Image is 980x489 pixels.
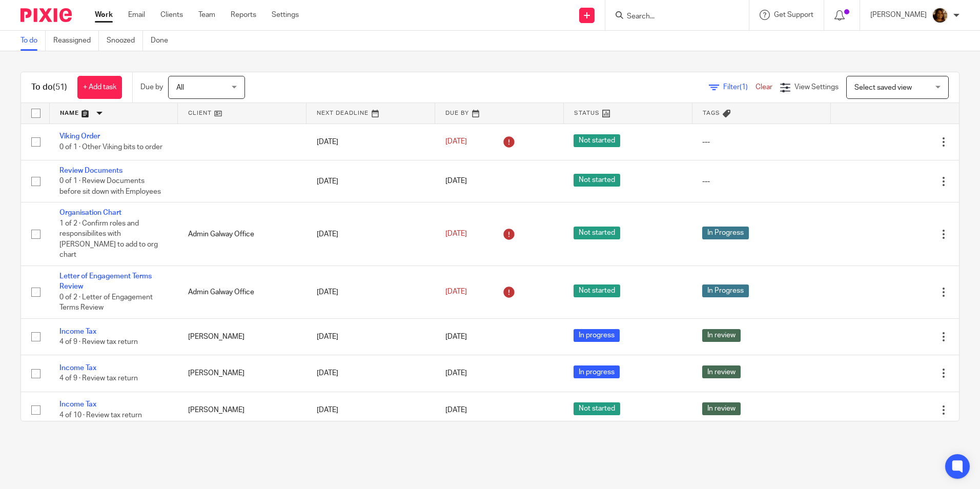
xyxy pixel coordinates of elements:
[574,402,620,415] span: Not started
[178,202,307,266] td: Admin Galway Office
[59,401,96,408] a: Income Tax
[574,174,620,187] span: Not started
[59,412,142,419] span: 4 of 10 · Review tax return
[178,355,307,392] td: [PERSON_NAME]
[128,10,145,20] a: Email
[756,84,772,91] a: Clear
[307,160,435,202] td: [DATE]
[574,134,620,147] span: Not started
[178,318,307,355] td: [PERSON_NAME]
[59,328,96,335] a: Income Tax
[53,83,67,91] span: (51)
[307,124,435,160] td: [DATE]
[59,294,153,312] span: 0 of 2 · Letter of Engagement Terms Review
[107,31,143,51] a: Snoozed
[702,284,749,297] span: In Progress
[231,10,256,20] a: Reports
[723,84,756,91] span: Filter
[307,202,435,266] td: [DATE]
[59,144,162,151] span: 0 of 1 · Other Viking bits to order
[59,338,138,345] span: 4 of 9 · Review tax return
[703,110,720,116] span: Tags
[77,76,122,99] a: + Add task
[53,31,99,51] a: Reassigned
[702,227,749,239] span: In Progress
[140,82,163,92] p: Due by
[95,10,113,20] a: Work
[59,273,152,290] a: Letter of Engagement Terms Review
[307,392,435,428] td: [DATE]
[198,10,215,20] a: Team
[702,176,820,187] div: ---
[59,133,100,140] a: Viking Order
[445,370,467,377] span: [DATE]
[178,392,307,428] td: [PERSON_NAME]
[870,10,927,20] p: [PERSON_NAME]
[626,12,718,22] input: Search
[178,266,307,319] td: Admin Galway Office
[702,329,741,342] span: In review
[574,329,620,342] span: In progress
[445,138,467,146] span: [DATE]
[59,220,158,259] span: 1 of 2 · Confirm roles and responsibilites with [PERSON_NAME] to add to org chart
[272,10,299,20] a: Settings
[740,84,748,91] span: (1)
[932,7,948,24] img: Arvinder.jpeg
[160,10,183,20] a: Clients
[59,364,96,372] a: Income Tax
[307,266,435,319] td: [DATE]
[176,84,184,91] span: All
[445,289,467,296] span: [DATE]
[794,84,839,91] span: View Settings
[574,365,620,378] span: In progress
[574,227,620,239] span: Not started
[59,209,121,216] a: Organisation Chart
[307,318,435,355] td: [DATE]
[445,333,467,340] span: [DATE]
[702,137,820,147] div: ---
[59,375,138,382] span: 4 of 9 · Review tax return
[574,284,620,297] span: Not started
[445,406,467,414] span: [DATE]
[21,8,72,22] img: Pixie
[445,231,467,238] span: [DATE]
[31,82,67,93] h1: To do
[854,84,912,91] span: Select saved view
[702,402,741,415] span: In review
[59,167,122,174] a: Review Documents
[21,31,46,51] a: To do
[702,365,741,378] span: In review
[307,355,435,392] td: [DATE]
[774,11,813,18] span: Get Support
[445,178,467,185] span: [DATE]
[151,31,176,51] a: Done
[59,178,161,196] span: 0 of 1 · Review Documents before sit down with Employees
